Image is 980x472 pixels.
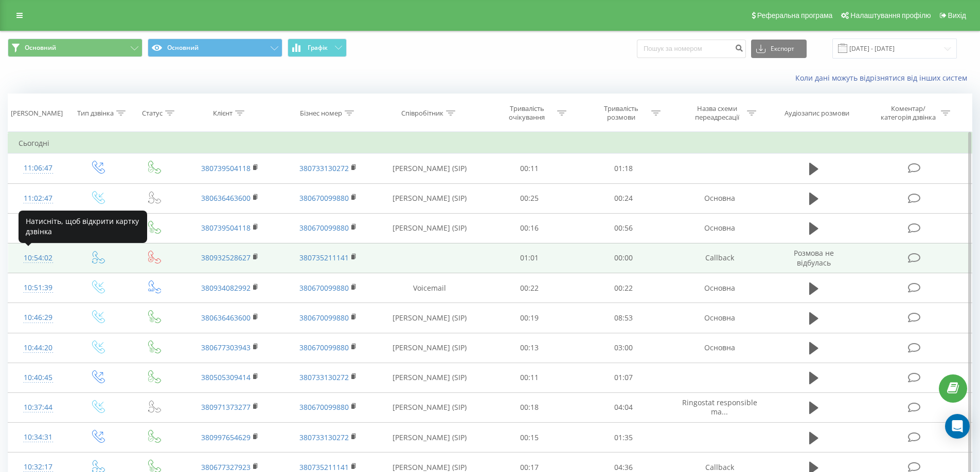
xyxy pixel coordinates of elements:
button: Експорт [751,40,807,58]
td: 00:11 [483,154,577,183]
td: Основна [670,183,768,213]
td: 01:18 [577,154,671,183]
a: 380739504118 [201,163,251,173]
span: Вихід [948,11,966,20]
a: 380733130272 [299,372,349,382]
div: 10:37:44 [19,398,58,418]
td: [PERSON_NAME] (SIP) [377,423,483,452]
div: Тривалість очікування [500,104,555,122]
div: Тип дзвінка [77,109,114,118]
a: 380934082992 [201,283,251,293]
td: 04:04 [577,392,671,422]
span: Ringostat responsible ma... [682,398,757,417]
a: 380505309414 [201,372,251,382]
span: Реферальна програма [757,11,833,20]
td: 00:15 [483,423,577,452]
div: Співробітник [401,109,443,118]
a: 380932528627 [201,253,251,262]
div: Статус [142,109,163,118]
a: 380670099880 [299,343,349,352]
div: Аудіозапис розмови [785,109,849,118]
div: 10:40:45 [19,368,58,388]
td: [PERSON_NAME] (SIP) [377,363,483,392]
a: 380670099880 [299,402,349,412]
a: 380677327923 [201,462,251,472]
div: 10:34:31 [19,427,58,447]
td: [PERSON_NAME] (SIP) [377,154,483,183]
span: Налаштування профілю [850,11,931,20]
div: Бізнес номер [300,109,342,118]
button: Основний [8,39,142,57]
td: 00:00 [577,243,671,273]
td: Основна [670,333,768,363]
td: [PERSON_NAME] (SIP) [377,392,483,422]
button: Основний [148,39,282,57]
td: 00:25 [483,183,577,213]
td: 00:19 [483,303,577,333]
td: [PERSON_NAME] (SIP) [377,183,483,213]
td: 00:22 [483,273,577,303]
td: 00:24 [577,183,671,213]
a: 380670099880 [299,223,349,233]
a: 380735211141 [299,253,349,262]
a: 380733130272 [299,432,349,442]
a: 380733130272 [299,163,349,173]
a: Коли дані можуть відрізнятися вiд інших систем [795,73,972,83]
td: 00:11 [483,363,577,392]
div: Тривалість розмови [594,104,649,122]
div: Назва схеми переадресації [689,104,744,122]
td: 00:16 [483,213,577,243]
td: 01:01 [483,243,577,273]
td: [PERSON_NAME] (SIP) [377,303,483,333]
div: 11:06:47 [19,158,58,178]
a: 380735211141 [299,462,349,472]
td: 00:13 [483,333,577,363]
td: [PERSON_NAME] (SIP) [377,213,483,243]
a: 380670099880 [299,283,349,293]
td: Основна [670,303,768,333]
div: Клієнт [213,109,233,118]
td: 03:00 [577,333,671,363]
span: Графік [308,44,328,51]
div: 10:51:39 [19,278,58,298]
td: 00:18 [483,392,577,422]
div: Натисніть, щоб відкрити картку дзвінка [19,211,147,243]
a: 380677303943 [201,343,251,352]
td: Основна [670,213,768,243]
input: Пошук за номером [637,40,746,58]
div: Open Intercom Messenger [945,414,970,439]
div: 10:44:20 [19,338,58,358]
a: 380670099880 [299,193,349,203]
td: Voicemail [377,273,483,303]
a: 380636463600 [201,313,251,323]
a: 380739504118 [201,223,251,233]
a: 380670099880 [299,313,349,323]
button: Графік [288,39,347,57]
td: Сьогодні [8,133,972,154]
td: 00:22 [577,273,671,303]
td: 01:35 [577,423,671,452]
td: Основна [670,273,768,303]
td: Callback [670,243,768,273]
div: 10:54:02 [19,248,58,268]
span: Розмова не відбулась [794,248,834,267]
td: [PERSON_NAME] (SIP) [377,333,483,363]
td: 01:07 [577,363,671,392]
div: Коментар/категорія дзвінка [878,104,938,122]
span: Основний [25,44,56,52]
a: 380971373277 [201,402,251,412]
td: 00:56 [577,213,671,243]
div: 10:46:29 [19,308,58,328]
div: 11:02:47 [19,188,58,209]
a: 380636463600 [201,193,251,203]
td: 08:53 [577,303,671,333]
a: 380997654629 [201,432,251,442]
div: [PERSON_NAME] [11,109,63,118]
